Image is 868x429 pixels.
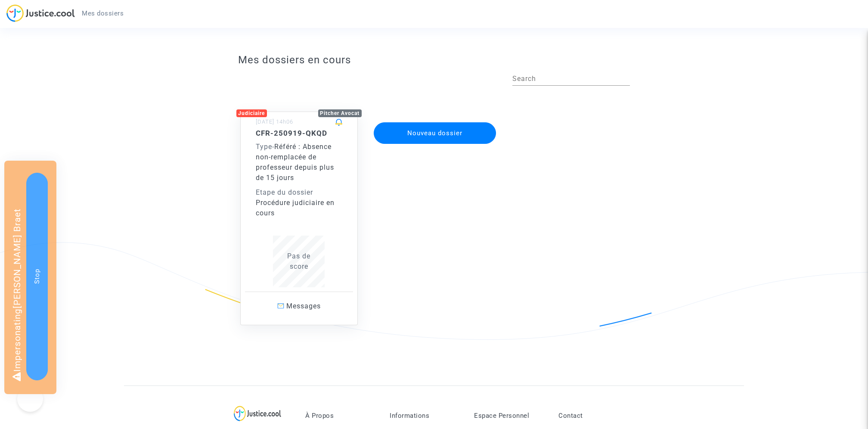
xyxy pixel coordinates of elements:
div: Impersonating [4,161,56,394]
span: Stop [33,269,41,284]
h3: Mes dossiers en cours [238,54,630,66]
div: Etape du dossier [256,187,343,198]
p: À Propos [305,412,377,420]
a: JudiciairePitcher Avocat[DATE] 14h06CFR-250919-QKQDType-Référé : Absence non-remplacée de profess... [232,94,367,325]
p: Espace Personnel [474,412,546,420]
small: [DATE] 14h06 [256,118,293,125]
a: Nouveau dossier [373,117,497,125]
p: Informations [390,412,461,420]
h5: CFR-250919-QKQD [256,129,343,137]
p: Contact [558,412,630,420]
button: Nouveau dossier [374,122,496,144]
div: Pitcher Avocat [318,109,362,117]
span: Messages [286,302,321,310]
a: Messages [245,292,353,320]
div: Procédure judiciaire en cours [256,198,343,218]
img: jc-logo.svg [6,4,75,22]
img: logo-lg.svg [234,406,282,421]
span: Mes dossiers [82,9,124,17]
a: Mes dossiers [75,7,130,20]
span: Référé : Absence non-remplacée de professeur depuis plus de 15 jours [256,143,334,182]
span: - [256,143,274,151]
button: Stop [26,173,48,380]
span: Pas de score [287,252,310,270]
iframe: Help Scout Beacon - Open [17,386,43,412]
div: Judiciaire [236,109,267,117]
span: Type [256,143,272,151]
